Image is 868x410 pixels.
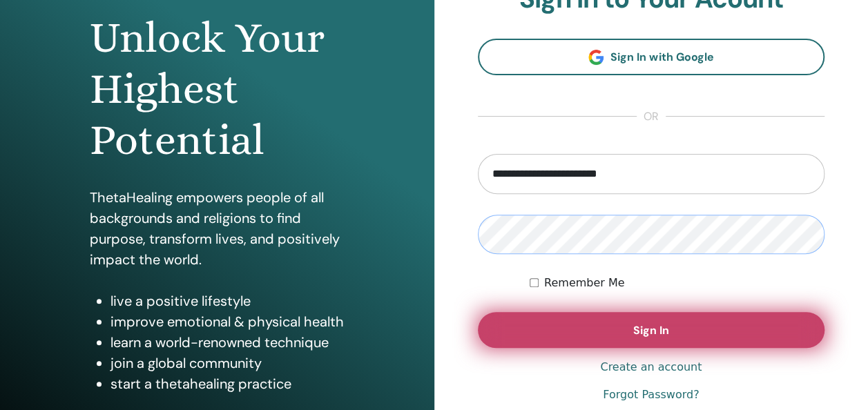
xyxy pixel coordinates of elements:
li: improve emotional & physical health [110,311,345,332]
span: Sign In with Google [610,50,713,64]
a: Forgot Password? [603,387,699,403]
li: live a positive lifestyle [110,291,345,311]
li: join a global community [110,353,345,373]
li: learn a world-renowned technique [110,332,345,353]
li: start a thetahealing practice [110,373,345,394]
button: Sign In [478,312,825,348]
label: Remember Me [544,275,625,291]
a: Create an account [600,359,702,375]
p: ThetaHealing empowers people of all backgrounds and religions to find purpose, transform lives, a... [90,187,345,270]
span: Sign In [633,323,669,338]
div: Keep me authenticated indefinitely or until I manually logout [530,275,824,291]
span: or [637,108,666,125]
a: Sign In with Google [478,39,825,75]
h1: Unlock Your Highest Potential [90,12,345,166]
